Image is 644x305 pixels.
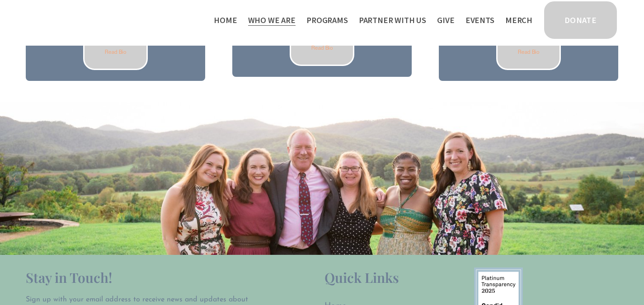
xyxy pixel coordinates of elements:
[359,14,426,27] span: Partner With Us
[290,30,355,66] a: Read Bio
[9,171,21,186] button: Previous Slide
[306,14,348,27] span: Programs
[26,267,270,288] h2: Stay in Touch!
[437,13,454,28] a: Give
[83,34,148,70] a: Read Bio
[623,171,635,186] button: Next Slide
[465,13,494,28] a: Events
[248,14,296,27] span: Who We Are
[214,13,237,28] a: Home
[306,13,348,28] a: folder dropdown
[324,268,399,286] span: Quick Links
[496,34,561,70] a: Read Bio
[359,13,426,28] a: folder dropdown
[505,13,532,28] a: Merch
[248,13,296,28] a: folder dropdown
